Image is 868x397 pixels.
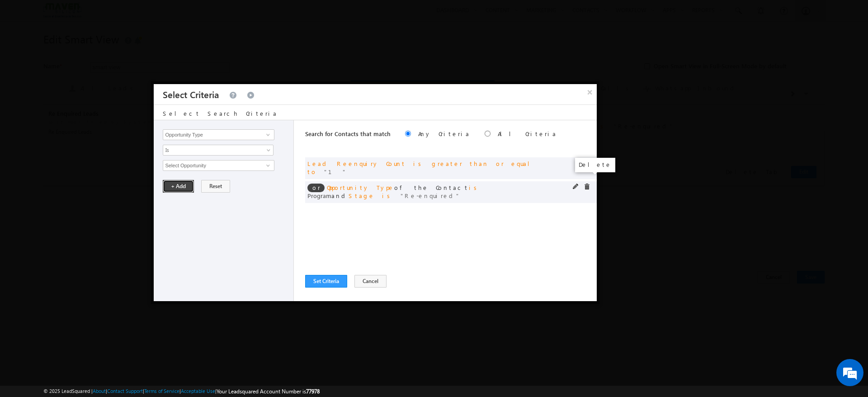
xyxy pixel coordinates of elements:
div: Chat with us now [47,47,152,59]
span: Program [307,192,331,199]
div: Delete [575,158,615,172]
span: is [469,184,480,191]
em: Start Chat [123,279,164,291]
span: 77978 [306,388,320,395]
span: Search for Contacts that match [305,130,391,137]
span: Lead Reenquiry Count [307,160,406,167]
button: × [583,84,597,100]
a: Show All Items [261,161,273,170]
a: Contact Support [107,388,143,394]
h3: Select Criteria [163,84,219,104]
span: Is [163,146,261,154]
div: Minimize live chat window [148,5,170,26]
span: Select Search Criteria [163,109,278,117]
button: Set Criteria [305,275,347,288]
span: © 2025 LeadSquared | | | | | [43,387,320,396]
input: Type to Search [163,129,274,140]
span: of the Contact and [307,184,480,199]
textarea: Type your message and hit 'Enter' [12,84,165,271]
img: d_60004797649_company_0_60004797649 [15,47,38,59]
a: Is [163,145,274,156]
span: is [382,192,393,199]
span: Re-enquired [401,192,460,199]
input: Type to Search [163,160,274,171]
a: Terms of Service [144,388,179,394]
button: Cancel [354,275,387,288]
span: Opportunity Type [327,184,394,191]
a: Acceptable Use [181,388,215,394]
label: All Criteria [498,130,557,137]
span: Stage [349,192,375,199]
button: + Add [163,180,194,193]
span: Your Leadsquared Account Number is [217,388,320,395]
span: is greater than or equal to [307,160,537,175]
label: Any Criteria [418,130,470,137]
button: Reset [201,180,230,193]
span: 1 [324,168,347,175]
a: About [93,388,106,394]
span: or [307,184,325,192]
a: Show All Items [261,130,273,139]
